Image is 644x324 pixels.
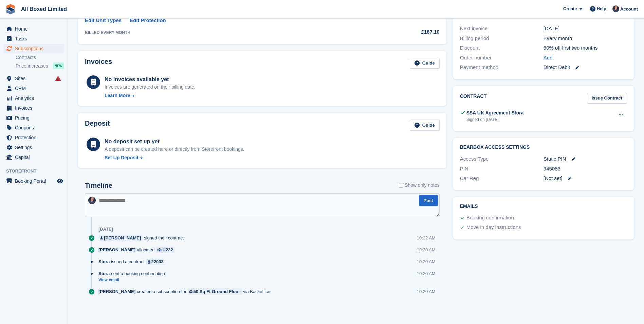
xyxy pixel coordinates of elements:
[98,270,110,277] span: Stora
[374,28,439,36] div: £187.10
[98,227,113,232] div: [DATE]
[460,175,544,182] div: Car Reg
[3,103,64,113] a: menu
[460,35,544,42] div: Billing period
[15,133,56,142] span: Protection
[105,138,244,146] div: No deposit set up yet
[620,6,638,13] span: Account
[105,146,244,153] p: A deposit can be created here or directly from Storefront bookings.
[163,247,173,253] div: U232
[15,176,56,186] span: Booking Portal
[104,235,141,241] div: [PERSON_NAME]
[417,235,436,241] div: 10:32 AM
[410,120,440,131] a: Guide
[85,58,112,69] h2: Invoices
[6,168,68,175] span: Storefront
[18,3,70,15] a: All Boxed Limited
[15,84,56,93] span: CRM
[56,177,64,185] a: Preview store
[16,54,64,61] a: Contracts
[563,5,577,12] span: Create
[3,176,64,186] a: menu
[544,54,553,62] a: Add
[544,175,627,182] div: [Not set]
[16,63,48,69] span: Price increases
[3,24,64,34] a: menu
[15,123,56,132] span: Coupons
[85,17,122,24] a: Edit Unit Types
[544,44,627,52] div: 50% off first two months
[98,247,135,253] span: [PERSON_NAME]
[3,84,64,93] a: menu
[146,258,165,265] a: 22033
[15,103,56,113] span: Invoices
[419,195,438,206] button: Post
[460,155,544,163] div: Access Type
[98,258,110,265] span: Stora
[85,182,112,190] h2: Timeline
[15,152,56,162] span: Capital
[105,154,244,161] a: Set Up Deposit
[194,288,240,295] div: 50 Sq Ft Ground Floor
[105,84,196,91] div: Invoices are generated on their billing date.
[460,64,544,71] div: Payment method
[597,5,606,12] span: Help
[55,76,61,81] i: Smart entry sync failures have occurred
[15,24,56,34] span: Home
[410,58,440,69] a: Guide
[587,93,627,104] a: Issue Contract
[399,182,440,189] label: Show only notes
[544,155,627,163] div: Static PIN
[417,288,436,295] div: 10:20 AM
[105,92,130,99] div: Learn More
[460,204,627,209] h2: Emails
[98,247,178,253] div: allocated
[466,223,521,232] div: Move in day instructions
[98,235,143,241] a: [PERSON_NAME]
[105,154,139,161] div: Set Up Deposit
[98,270,168,277] div: sent a booking confirmation
[417,270,436,277] div: 10:20 AM
[105,75,196,84] div: No invoices available yet
[544,165,627,173] div: 945083
[3,113,64,123] a: menu
[544,64,627,71] div: Direct Debit
[98,288,135,295] span: [PERSON_NAME]
[15,34,56,43] span: Tasks
[460,54,544,62] div: Order number
[399,182,403,189] input: Show only notes
[3,74,64,83] a: menu
[3,123,64,132] a: menu
[460,145,627,150] h2: BearBox Access Settings
[88,197,96,204] img: Dan Goss
[417,247,436,253] div: 10:20 AM
[85,30,374,36] div: BILLED EVERY MONTH
[3,44,64,53] a: menu
[15,93,56,103] span: Analytics
[460,25,544,33] div: Next invoice
[188,288,242,295] a: 50 Sq Ft Ground Floor
[417,258,436,265] div: 10:20 AM
[151,258,164,265] div: 22033
[85,120,110,131] h2: Deposit
[53,62,64,69] div: NEW
[5,4,16,14] img: stora-icon-8386f47178a22dfd0bd8f6a31ec36ba5ce8667c1dd55bd0f319d3a0aa187defe.svg
[15,143,56,152] span: Settings
[3,133,64,142] a: menu
[544,25,627,33] div: [DATE]
[16,62,64,70] a: Price increases NEW
[460,165,544,173] div: PIN
[460,44,544,52] div: Discount
[105,92,196,99] a: Learn More
[612,5,619,12] img: Dan Goss
[130,17,166,24] a: Edit Protection
[15,113,56,123] span: Pricing
[3,152,64,162] a: menu
[544,35,627,42] div: Every month
[3,143,64,152] a: menu
[460,93,487,104] h2: Contract
[98,258,169,265] div: issued a contract
[156,247,175,253] a: U232
[466,214,514,222] div: Booking confirmation
[3,34,64,43] a: menu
